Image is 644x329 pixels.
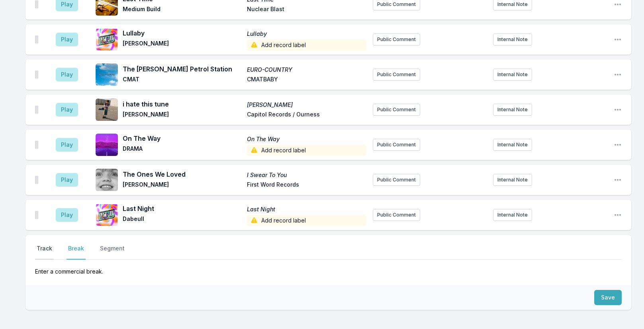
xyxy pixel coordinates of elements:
button: Play [56,68,78,81]
button: Save [594,290,622,305]
span: Medium Build [123,5,242,15]
span: Dabeull [123,215,242,226]
button: Play [56,173,78,187]
button: Public Comment [373,139,420,151]
img: Drag Handle [35,141,38,149]
button: Internal Note [493,33,532,45]
img: Drag Handle [35,71,38,79]
span: CMAT [123,75,242,85]
img: EURO-COUNTRY [96,63,118,86]
span: Add record label [247,39,366,51]
button: Play [56,208,78,222]
span: EURO-COUNTRY [247,66,366,74]
span: [PERSON_NAME] [123,181,242,190]
img: Drag Handle [35,176,38,184]
button: Open playlist item options [614,106,622,114]
button: Open playlist item options [614,71,622,79]
span: I Swear To You [247,171,366,179]
span: DRAMA [123,145,242,156]
span: Last Night [123,204,242,213]
button: Open playlist item options [614,211,622,219]
button: Play [56,33,78,46]
img: On The Way [96,134,118,156]
button: Internal Note [493,104,532,116]
img: Drag Handle [35,0,38,8]
button: Public Comment [373,104,420,116]
span: Add record label [247,145,366,156]
span: The [PERSON_NAME] Petrol Station [123,64,242,74]
button: Segment [98,244,126,260]
button: Open playlist item options [614,0,622,8]
img: I Swear To You [96,169,118,191]
span: Nuclear Blast [247,5,366,15]
span: Last Night [247,205,366,213]
button: Public Comment [373,209,420,221]
button: Public Comment [373,69,420,81]
button: Play [56,138,78,152]
span: Lullaby [123,28,242,38]
button: Break [67,244,86,260]
span: First Word Records [247,181,366,190]
img: Drag Handle [35,35,38,43]
button: Internal Note [493,69,532,81]
button: Open playlist item options [614,176,622,184]
button: Internal Note [493,209,532,221]
img: Lullaby [96,28,118,51]
button: Public Comment [373,33,420,45]
span: Capitol Records / Ourness [247,110,366,120]
button: Open playlist item options [614,35,622,43]
img: Drag Handle [35,106,38,114]
span: i hate this tune [123,99,242,109]
span: Lullaby [247,30,366,38]
span: On The Way [247,135,366,143]
img: hickey [96,99,118,121]
p: Enter a commercial break. [35,260,622,276]
button: Open playlist item options [614,141,622,149]
span: [PERSON_NAME] [123,110,242,120]
button: Internal Note [493,139,532,151]
span: On The Way [123,134,242,143]
button: Play [56,103,78,116]
img: Drag Handle [35,211,38,219]
span: [PERSON_NAME] [247,101,366,109]
span: CMATBABY [247,75,366,85]
img: Last Night [96,204,118,226]
span: [PERSON_NAME] [123,39,242,51]
button: Track [35,244,54,260]
span: Add record label [247,215,366,226]
button: Internal Note [493,174,532,186]
button: Public Comment [373,174,420,186]
span: The Ones We Loved [123,169,242,179]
